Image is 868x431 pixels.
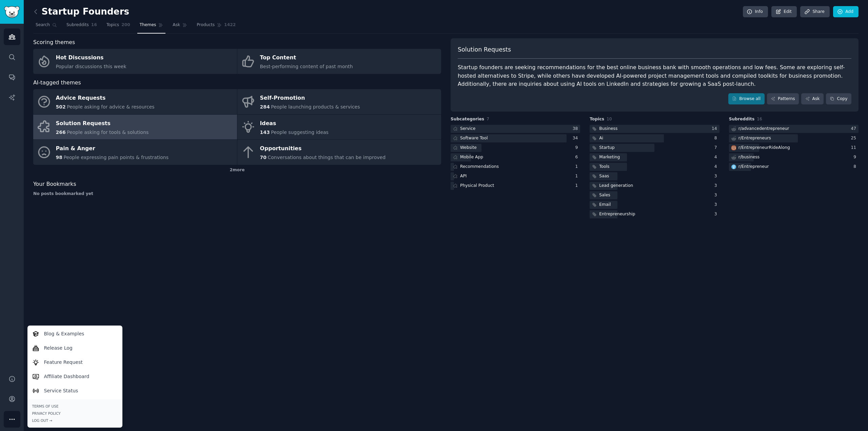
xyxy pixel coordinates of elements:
[573,135,580,141] div: 34
[260,104,270,110] span: 284
[714,145,719,151] div: 7
[121,22,130,28] span: 200
[458,63,851,89] div: Startup founders are seeking recommendations for the best online business bank with smooth operat...
[32,404,118,409] a: Terms of Use
[56,53,126,63] div: Hot Discussions
[56,143,169,154] div: Pain & Anger
[451,182,580,190] a: Physical Product1
[197,22,215,28] span: Products
[44,387,78,394] p: Service Status
[451,163,580,171] a: Recommendations1
[260,143,386,154] div: Opportunities
[260,118,329,129] div: Ideas
[599,135,603,141] div: Ai
[599,145,614,151] div: Startup
[28,327,121,341] a: Blog & Examples
[64,20,99,34] a: Subreddits16
[590,172,719,181] a: Saas3
[260,155,267,160] span: 70
[714,183,719,189] div: 3
[460,145,477,151] div: Website
[729,144,859,152] a: EntrepreneurRideAlongr/EntrepreneurRideAlong11
[590,182,719,190] a: Lead generation3
[33,89,237,114] a: Advice Requests502People asking for advice & resources
[140,22,156,28] span: Themes
[451,125,580,133] a: Service38
[712,126,719,132] div: 14
[599,192,610,198] div: Sales
[237,140,441,165] a: Opportunities70Conversations about things that can be improved
[599,211,635,217] div: Entrepreneurship
[224,22,236,28] span: 1422
[44,345,73,352] p: Release Log
[237,49,441,74] a: Top ContentBest-performing content of past month
[460,183,494,189] div: Physical Product
[67,104,154,110] span: People asking for advice & resources
[714,164,719,170] div: 4
[56,118,149,129] div: Solution Requests
[237,115,441,140] a: Ideas143People suggesting ideas
[757,117,762,121] span: 16
[237,89,441,114] a: Self-Promotion284People launching products & services
[738,164,769,170] div: r/ Entrepreneur
[599,164,609,170] div: Tools
[460,154,483,160] div: Mobile App
[590,116,604,122] span: Topics
[91,22,97,28] span: 16
[460,126,475,132] div: Service
[32,418,118,423] div: Log Out →
[44,359,83,366] p: Feature Request
[714,192,719,198] div: 3
[67,130,149,135] span: People asking for tools & solutions
[851,126,859,132] div: 47
[63,155,169,160] span: People expressing pain points & frustrations
[36,22,50,28] span: Search
[853,154,859,160] div: 9
[268,155,386,160] span: Conversations about things that can be improved
[738,154,760,160] div: r/ business
[590,144,719,152] a: Startup7
[714,202,719,208] div: 3
[194,20,238,34] a: Products1422
[738,145,790,151] div: r/ EntrepreneurRideAlong
[33,191,441,197] div: No posts bookmarked yet
[104,20,133,34] a: Topics200
[460,164,499,170] div: Recommendations
[33,20,59,34] a: Search
[590,125,719,133] a: Business14
[851,145,859,151] div: 11
[33,79,81,87] span: AI-tagged themes
[44,373,90,380] p: Affiliate Dashboard
[599,154,620,160] div: Marketing
[487,117,489,121] span: 7
[731,145,736,150] img: EntrepreneurRideAlong
[271,130,329,135] span: People suggesting ideas
[607,117,612,121] span: 10
[575,173,580,179] div: 1
[56,93,155,104] div: Advice Requests
[575,183,580,189] div: 1
[56,130,66,135] span: 266
[33,140,237,165] a: Pain & Anger98People expressing pain points & frustrations
[451,153,580,162] a: Mobile App6
[738,135,771,141] div: r/ Entrepreneurs
[170,20,190,34] a: Ask
[260,93,360,104] div: Self-Promotion
[729,153,859,162] a: r/business9
[33,6,129,17] h2: Startup Founders
[33,180,76,189] span: Your Bookmarks
[771,6,797,18] a: Edit
[137,20,166,34] a: Themes
[56,104,66,110] span: 502
[714,211,719,217] div: 3
[260,53,353,63] div: Top Content
[851,135,859,141] div: 25
[575,154,580,160] div: 6
[728,93,765,105] a: Browse all
[599,173,609,179] div: Saas
[451,172,580,181] a: API1
[32,411,118,416] a: Privacy Policy
[729,116,755,122] span: Subreddits
[599,202,611,208] div: Email
[28,355,121,369] a: Feature Request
